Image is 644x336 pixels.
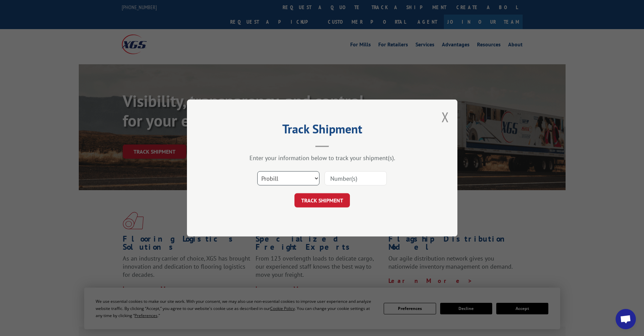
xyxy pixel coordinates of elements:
div: Enter your information below to track your shipment(s). [221,154,424,162]
button: TRACK SHIPMENT [294,193,350,207]
button: Close modal [442,108,449,126]
a: Open chat [616,309,636,329]
h2: Track Shipment [221,124,424,137]
input: Number(s) [325,171,387,185]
